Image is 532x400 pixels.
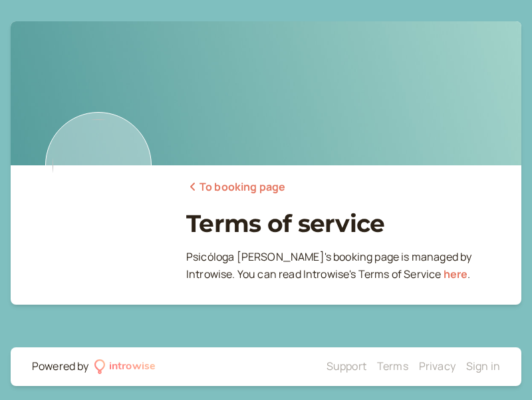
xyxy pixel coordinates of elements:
h1: Terms of service [186,209,500,238]
a: Sign in [466,359,500,373]
a: here [444,267,468,281]
p: Psicóloga [PERSON_NAME] ' s booking page is managed by Introwise. You can read Introwise ' s Term... [186,249,500,283]
a: introwise [94,358,156,375]
div: introwise [109,358,156,375]
a: Terms [377,359,408,373]
a: Privacy [419,359,456,373]
a: Support [327,359,366,373]
div: Powered by [32,358,89,375]
a: To booking page [186,179,285,196]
